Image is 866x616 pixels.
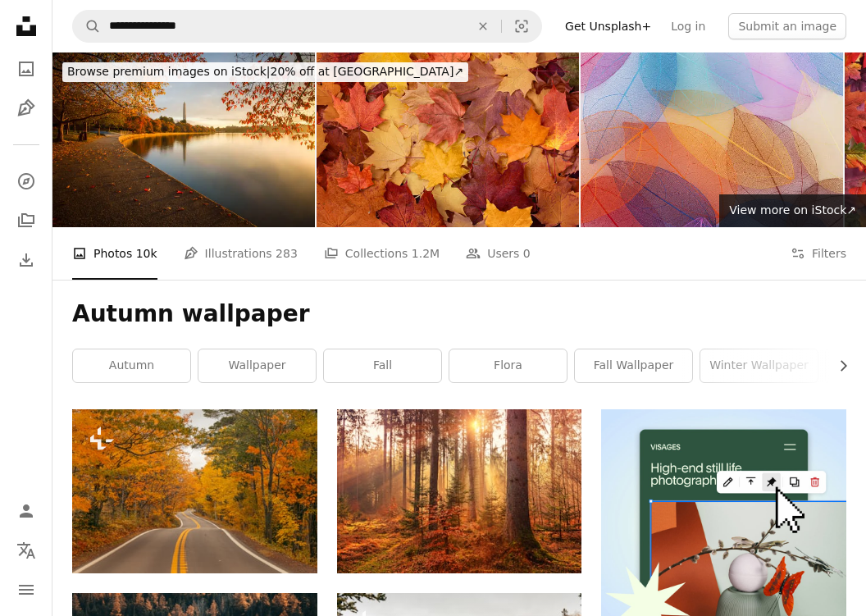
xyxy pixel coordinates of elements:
[523,244,531,262] span: 0
[73,11,101,42] button: Search Unsplash
[502,11,541,42] button: Visual search
[465,11,501,42] button: Clear
[276,244,298,262] span: 283
[184,227,298,280] a: Illustrations 283
[10,92,43,125] a: Illustrations
[317,52,579,227] img: maple autumn leaves
[10,52,43,85] a: Photos
[412,244,440,262] span: 1.2M
[581,52,843,227] img: Multicolored leaves
[73,349,190,382] a: autumn
[52,52,315,227] img: Washington DC in the fall
[10,573,43,606] button: Menu
[728,13,846,39] button: Submit an image
[719,194,866,227] a: View more on iStock↗
[198,349,316,382] a: wallpaper
[324,349,441,382] a: fall
[466,227,531,280] a: Users 0
[700,349,818,382] a: winter wallpaper
[10,495,43,527] a: Log in / Sign up
[791,227,846,280] button: Filters
[337,483,582,498] a: forest heat by sunbeam
[67,65,463,78] span: 20% off at [GEOGRAPHIC_DATA] ↗
[555,13,661,39] a: Get Unsplash+
[324,227,440,280] a: Collections 1.2M
[575,349,692,382] a: fall wallpaper
[729,203,856,217] span: View more on iStock ↗
[449,349,567,382] a: flora
[72,299,846,329] h1: Autumn wallpaper
[828,349,846,382] button: scroll list to the right
[10,204,43,237] a: Collections
[10,244,43,276] a: Download History
[337,409,582,573] img: forest heat by sunbeam
[67,65,270,78] span: Browse premium images on iStock |
[661,13,715,39] a: Log in
[52,52,478,92] a: Browse premium images on iStock|20% off at [GEOGRAPHIC_DATA]↗
[10,534,43,567] button: Language
[10,165,43,198] a: Explore
[72,409,317,573] img: an empty road surrounded by trees with yellow leaves
[72,483,317,498] a: an empty road surrounded by trees with yellow leaves
[72,10,542,43] form: Find visuals sitewide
